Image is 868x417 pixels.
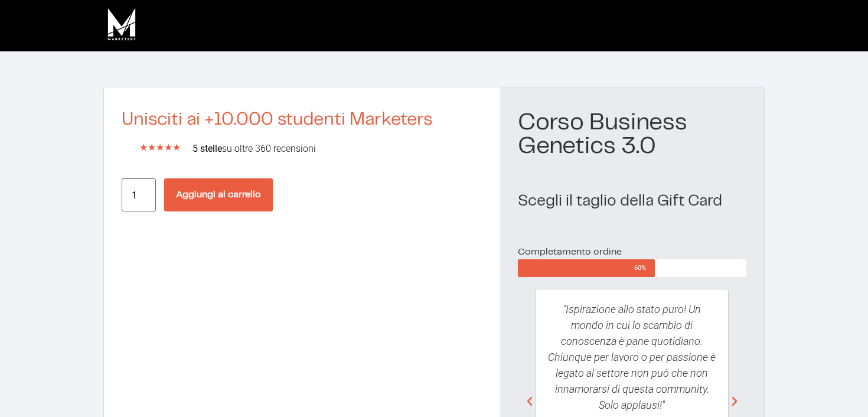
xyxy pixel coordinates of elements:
iframe: PayPal [122,211,482,244]
h2: Scegli il taglio della Gift Card [518,194,746,209]
i: ★ [156,141,164,155]
button: Aggiungi al carrello [164,178,273,211]
b: 5 stelle [192,143,222,154]
i: ★ [172,141,181,155]
span: 60% [634,259,655,277]
h1: Corso Business Genetics 3.0 [518,111,746,158]
input: Quantità prodotto [122,178,156,211]
i: ★ [164,141,172,155]
i: ★ [139,141,148,155]
h2: su oltre 360 recensioni [192,144,482,154]
div: 5/5 [139,141,181,155]
span: Completamento ordine [518,247,622,256]
i: ★ [148,141,156,155]
div: Previous slide [524,396,536,408]
div: Next slide [729,396,740,408]
h2: Unisciti ai +10.000 studenti Marketers [122,111,482,129]
p: "Ispirazione allo stato puro! Un mondo in cui lo scambio di conoscenza è pane quotidiano. Chiunqu... [547,301,716,413]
